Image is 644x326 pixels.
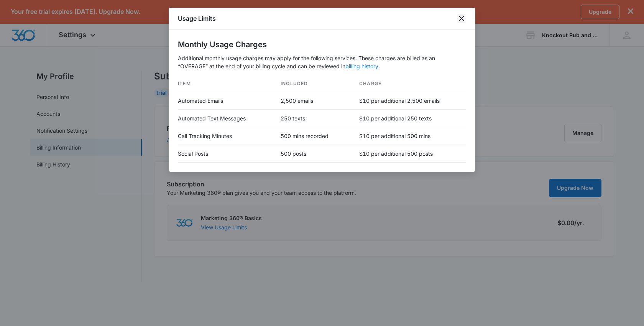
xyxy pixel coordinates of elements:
[178,14,216,23] h1: Usage Limits
[274,110,353,127] td: 250 texts
[353,110,466,127] td: $10 per additional 250 texts
[178,110,274,127] td: Automated Text Messages
[178,39,466,50] h2: Monthly Usage Charges
[353,92,466,110] td: $10 per additional 2,500 emails
[178,145,274,163] td: Social Posts
[178,54,466,70] p: Additional monthly usage charges may apply for the following services. These charges are billed a...
[274,92,353,110] td: 2,500 emails
[353,145,466,163] td: $10 per additional 500 posts
[274,145,353,163] td: 500 posts
[178,76,274,92] th: Item
[457,14,466,23] button: close
[353,76,466,92] th: Charge
[274,76,353,92] th: Included
[353,127,466,145] td: $10 per additional 500 mins
[274,127,353,145] td: 500 mins recorded
[178,92,274,110] td: Automated Emails
[345,63,378,69] a: billing history
[178,127,274,145] td: Call Tracking Minutes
